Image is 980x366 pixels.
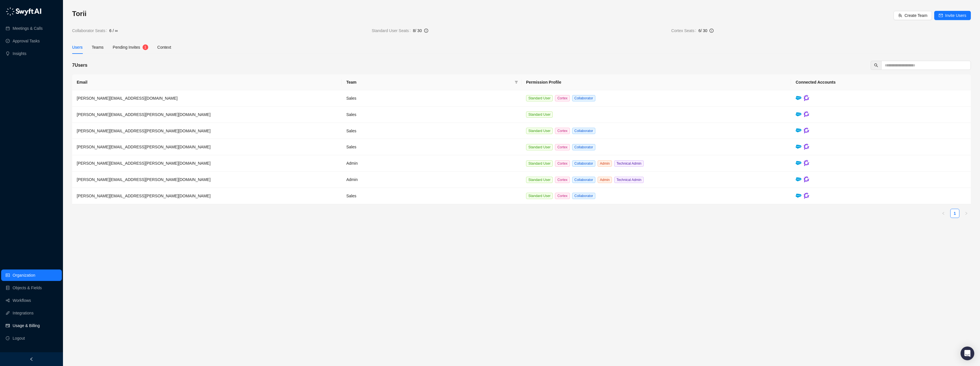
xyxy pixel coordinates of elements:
span: Cortex [555,160,570,167]
a: Integrations [13,307,33,319]
span: logout [6,336,10,340]
li: Next Page [962,209,971,218]
span: left [29,357,33,361]
a: Objects & Fields [13,282,42,294]
a: Meetings & Calls [13,23,43,34]
span: team [898,13,902,17]
img: salesforce-ChMvK6Xa.png [796,194,801,198]
img: gong-Dwh8HbPa.png [804,143,809,150]
li: Previous Page [939,209,948,218]
div: Users [72,44,83,50]
span: search [874,63,878,67]
td: Sales [342,107,521,123]
li: 1 [950,209,959,218]
span: [PERSON_NAME][EMAIL_ADDRESS][PERSON_NAME][DOMAIN_NAME] [77,194,211,198]
span: [PERSON_NAME][EMAIL_ADDRESS][PERSON_NAME][DOMAIN_NAME] [77,145,211,149]
span: [PERSON_NAME][EMAIL_ADDRESS][PERSON_NAME][DOMAIN_NAME] [77,129,211,133]
span: Collaborator [572,128,595,134]
td: Sales [342,90,521,107]
span: right [965,212,968,215]
span: 6 / 30 [698,28,707,33]
span: Standard User [526,193,553,199]
button: Create Team [894,11,932,20]
th: Permission Profile [521,74,791,90]
img: gong-Dwh8HbPa.png [804,160,809,166]
img: salesforce-ChMvK6Xa.png [796,112,801,116]
span: [PERSON_NAME][EMAIL_ADDRESS][PERSON_NAME][DOMAIN_NAME] [77,112,211,117]
td: Sales [342,139,521,155]
button: right [962,209,971,218]
div: Open Intercom Messenger [961,347,974,360]
img: salesforce-ChMvK6Xa.png [796,177,801,181]
span: Technical Admin [614,177,644,183]
span: left [942,212,945,215]
button: Invite Users [934,11,971,20]
a: Usage & Billing [13,320,40,331]
a: Organization [13,269,35,281]
img: gong-Dwh8HbPa.png [804,127,809,134]
div: Context [157,44,171,50]
span: Pending Invites [113,45,140,50]
span: Technical Admin [614,160,644,167]
span: Standard User Seats [372,27,413,34]
sup: 1 [143,44,148,50]
th: Email [72,74,342,90]
img: logo-05li4sbe.png [6,7,42,16]
img: salesforce-ChMvK6Xa.png [796,161,801,165]
button: left [939,209,948,218]
span: Collaborator [572,160,595,167]
td: Admin [342,172,521,188]
span: [PERSON_NAME][EMAIL_ADDRESS][DOMAIN_NAME] [77,96,177,101]
span: Standard User [526,177,553,183]
span: Collaborator [572,144,595,150]
span: Standard User [526,144,553,150]
div: Teams [92,44,104,50]
a: Approval Tasks [13,35,40,47]
span: Cortex [555,144,570,150]
span: Create Team [904,12,927,19]
img: gong-Dwh8HbPa.png [804,192,809,199]
span: Collaborator [572,193,595,199]
span: Logout [13,332,25,344]
span: filter [513,78,519,86]
span: mail [939,13,943,17]
span: Admin [598,160,612,167]
a: 1 [951,209,959,218]
img: gong-Dwh8HbPa.png [804,176,809,182]
span: filter [515,80,518,84]
th: Connected Accounts [791,74,971,90]
span: Cortex [555,177,570,183]
span: Standard User [526,95,553,101]
img: salesforce-ChMvK6Xa.png [796,145,801,149]
span: Standard User [526,160,553,167]
span: Standard User [526,128,553,134]
span: [PERSON_NAME][EMAIL_ADDRESS][PERSON_NAME][DOMAIN_NAME] [77,177,211,182]
img: salesforce-ChMvK6Xa.png [796,128,801,132]
span: Standard User [526,111,553,118]
span: [PERSON_NAME][EMAIL_ADDRESS][PERSON_NAME][DOMAIN_NAME] [77,161,211,166]
img: salesforce-ChMvK6Xa.png [796,96,801,100]
img: gong-Dwh8HbPa.png [804,111,809,117]
span: Team [346,79,512,85]
h5: 7 Users [72,62,87,69]
td: Sales [342,188,521,204]
span: Admin [598,177,612,183]
span: Cortex [555,193,570,199]
span: Collaborator [572,95,595,101]
span: 6 / ∞ [109,27,118,34]
span: info-circle [710,29,714,33]
span: Cortex [555,128,570,134]
span: 1 [144,45,146,49]
span: Collaborator [572,177,595,183]
span: Collaborator Seats [72,27,109,34]
h3: Torii [72,9,894,18]
span: Invite Users [945,12,966,19]
span: 8 / 30 [413,28,422,33]
span: Cortex Seats [671,27,698,34]
span: Cortex [555,95,570,101]
a: Workflows [13,295,31,306]
a: Insights [13,48,26,59]
span: info-circle [424,29,428,33]
td: Sales [342,123,521,139]
td: Admin [342,155,521,172]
